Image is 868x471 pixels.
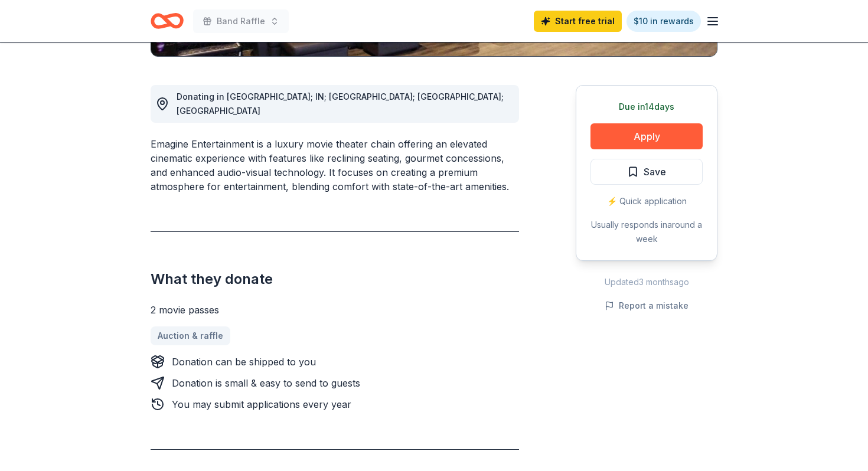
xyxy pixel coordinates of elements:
[644,164,666,179] span: Save
[193,9,289,33] button: Band Raffle
[605,299,688,313] button: Report a mistake
[151,137,519,194] div: Emagine Entertainment is a luxury movie theater chain offering an elevated cinematic experience w...
[151,270,519,289] h2: What they donate
[151,7,184,35] a: Home
[590,194,703,208] div: ⚡️ Quick application
[151,303,519,317] div: 2 movie passes
[172,397,351,411] div: You may submit applications every year
[590,123,703,149] button: Apply
[172,376,360,390] div: Donation is small & easy to send to guests
[590,100,703,114] div: Due in 14 days
[177,91,504,116] span: Donating in [GEOGRAPHIC_DATA]; IN; [GEOGRAPHIC_DATA]; [GEOGRAPHIC_DATA]; [GEOGRAPHIC_DATA]
[576,275,717,289] div: Updated 3 months ago
[172,355,316,369] div: Donation can be shipped to you
[590,218,703,246] div: Usually responds in around a week
[217,14,265,28] span: Band Raffle
[151,326,230,345] a: Auction & raffle
[626,11,701,32] a: $10 in rewards
[590,159,703,185] button: Save
[534,11,622,32] a: Start free trial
